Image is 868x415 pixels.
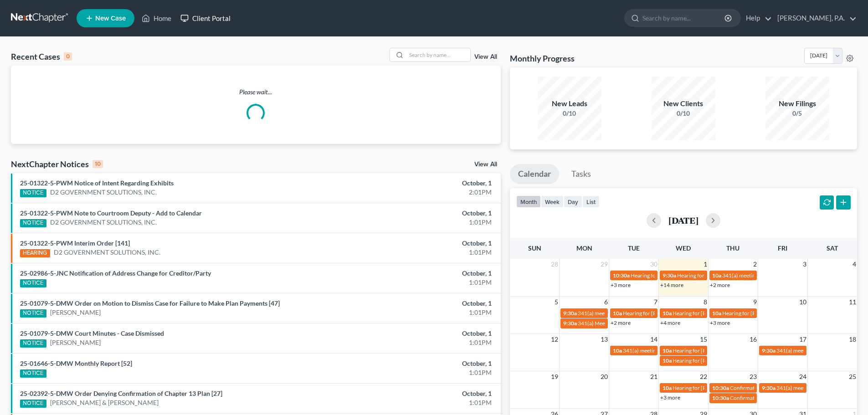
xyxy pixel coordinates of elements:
[554,297,559,307] span: 5
[778,244,787,252] span: Fri
[652,98,715,109] div: New Clients
[340,209,492,218] div: October, 1
[578,310,714,317] span: 341(a) meeting for [PERSON_NAME] & [PERSON_NAME]
[563,310,577,317] span: 9:30a
[660,319,680,326] a: +4 more
[54,248,160,257] a: D2 GOVERNMENT SOLUTIONS, INC.
[20,239,130,247] a: 25-01322-5-PWM Interim Order [141]
[510,53,575,64] h3: Monthly Progress
[776,384,864,391] span: 341(a) meeting for [PERSON_NAME]
[699,371,708,382] span: 22
[722,272,837,279] span: 341(a) meeting for [PERSON_NAME] Farms, LLC
[613,347,622,354] span: 10a
[677,272,748,279] span: Hearing for [PERSON_NAME]
[474,54,497,60] a: View All
[528,244,541,252] span: Sun
[20,309,46,318] div: NOTICE
[703,259,708,270] span: 1
[649,259,658,270] span: 30
[11,159,103,169] div: NextChapter Notices
[20,329,164,337] a: 25-01079-5-DMW Court Minutes - Case Dismissed
[11,51,72,62] div: Recent Cases
[20,339,46,348] div: NOTICE
[712,310,721,317] span: 10a
[848,297,857,307] span: 11
[340,239,492,248] div: October, 1
[578,320,666,327] span: 341(a) Meeting for [PERSON_NAME]
[64,52,72,61] div: 0
[663,347,672,354] span: 10a
[541,195,564,208] button: week
[649,334,658,345] span: 14
[550,371,559,382] span: 19
[20,209,202,217] a: 25-01322-5-PWM Note to Courtroom Deputy - Add to Calendar
[340,359,492,368] div: October, 1
[563,164,599,184] a: Tasks
[600,259,609,270] span: 29
[699,334,708,345] span: 15
[798,297,807,307] span: 10
[741,10,772,26] a: Help
[550,334,559,345] span: 12
[765,109,829,118] div: 0/5
[20,269,211,277] a: 25-02986-5-JNC Notification of Address Change for Creditor/Party
[582,195,600,208] button: list
[564,195,582,208] button: day
[631,272,658,279] span: Hearing for
[703,297,708,307] span: 8
[474,161,497,168] a: View All
[642,10,726,26] input: Search by name...
[50,338,101,347] a: [PERSON_NAME]
[649,371,658,382] span: 21
[712,272,721,279] span: 10a
[50,308,101,317] a: [PERSON_NAME]
[50,398,159,407] a: [PERSON_NAME] & [PERSON_NAME]
[340,398,492,407] div: 1:01PM
[710,282,730,288] a: +2 more
[730,395,833,401] span: Confirmation hearing for [PERSON_NAME]
[20,249,50,257] div: HEARING
[95,15,126,22] span: New Case
[749,371,758,382] span: 23
[538,109,601,118] div: 0/10
[92,160,103,168] div: 10
[11,87,501,97] p: Please wait...
[340,218,492,227] div: 1:01PM
[20,299,280,307] a: 25-01079-5-DMW Order on Motion to Dismiss Case for Failure to Make Plan Payments [47]
[406,48,470,61] input: Search by name...
[852,259,857,270] span: 4
[848,371,857,382] span: 25
[660,394,680,401] a: +3 more
[722,310,793,317] span: Hearing for [PERSON_NAME]
[663,310,672,317] span: 10a
[20,359,132,367] a: 25-01646-5-DMW Monthly Report [52]
[340,329,492,338] div: October, 1
[538,98,601,109] div: New Leads
[676,244,691,252] span: Wed
[600,334,609,345] span: 13
[600,371,609,382] span: 20
[848,334,857,345] span: 18
[663,272,676,279] span: 9:30a
[176,10,235,26] a: Client Portal
[20,219,46,227] div: NOTICE
[137,10,176,26] a: Home
[673,347,744,354] span: Hearing for [PERSON_NAME]
[660,282,683,288] a: +14 more
[611,282,631,288] a: +3 more
[673,310,744,317] span: Hearing for [PERSON_NAME]
[623,310,742,317] span: Hearing for [PERSON_NAME] & [PERSON_NAME]
[340,389,492,398] div: October, 1
[516,195,541,208] button: month
[765,98,829,109] div: New Filings
[752,259,758,270] span: 2
[710,319,730,326] a: +3 more
[712,384,729,391] span: 10:30a
[611,319,631,326] a: +2 more
[712,395,729,401] span: 10:30a
[20,369,46,378] div: NOTICE
[749,334,758,345] span: 16
[663,357,672,364] span: 10a
[340,278,492,287] div: 1:01PM
[776,347,864,354] span: 341(a) meeting for [PERSON_NAME]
